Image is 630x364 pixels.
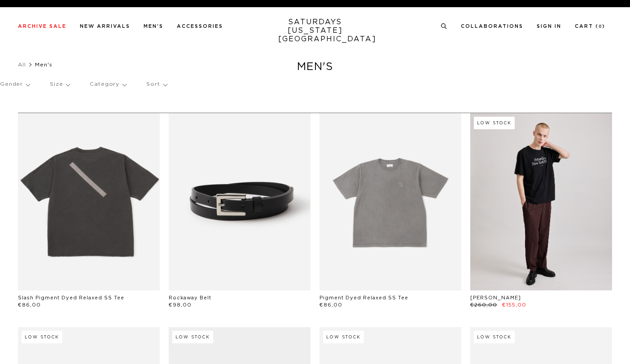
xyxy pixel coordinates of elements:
a: Slash Pigment Dyed Relaxed SS Tee [18,295,124,300]
a: Archive Sale [18,24,66,29]
a: Collaborations [461,24,523,29]
div: Low Stock [474,117,515,129]
span: €155,00 [502,303,526,307]
small: 0 [599,25,602,29]
a: Pigment Dyed Relaxed SS Tee [319,295,408,300]
div: Low Stock [172,331,213,343]
a: Rockaway Belt [169,295,211,300]
span: Men's [35,62,52,67]
span: €98,00 [169,303,192,307]
span: €86,00 [18,303,41,307]
a: SATURDAYS[US_STATE][GEOGRAPHIC_DATA] [278,18,352,44]
span: €260,00 [470,303,497,307]
a: [PERSON_NAME] [470,295,521,300]
span: €86,00 [319,303,342,307]
a: Men's [144,24,163,29]
a: Accessories [177,24,223,29]
a: New Arrivals [80,24,130,29]
p: Size [50,74,70,95]
a: Cart (0) [575,24,605,29]
div: Low Stock [474,331,515,343]
div: Low Stock [323,331,364,343]
a: All [18,62,26,67]
div: Low Stock [22,331,62,343]
p: Category [90,74,126,95]
a: Sign In [537,24,561,29]
p: Sort [146,74,166,95]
